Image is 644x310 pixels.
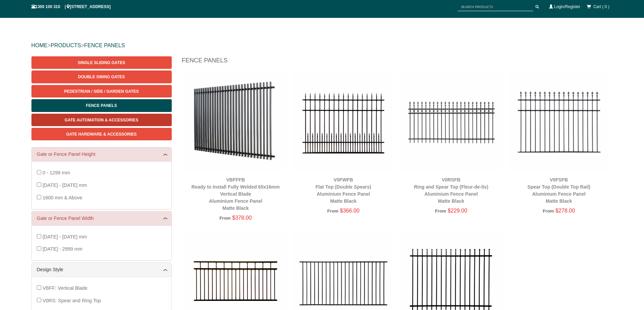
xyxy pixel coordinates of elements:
img: V0FSFB - Spear Top (Double Top Rail) - Aluminium Fence Panel - Matte Black - Gate Warehouse [508,72,610,172]
h1: Fence Panels [182,56,613,68]
a: HOME [31,43,48,48]
span: Double Swing Gates [78,75,125,79]
span: 0 - 1299 mm [43,170,70,175]
iframe: LiveChat chat widget [509,130,644,286]
img: V0FWFB - Flat Top (Double Spears) - Aluminium Fence Panel - Matte Black - Gate Warehouse [293,72,394,172]
a: Design Style [37,266,166,273]
span: From [327,208,338,214]
span: Fence Panels [86,103,117,108]
span: From [435,208,446,214]
div: > > [31,35,613,56]
img: V0RSFB - Ring and Spear Top (Fleur-de-lis) - Aluminium Fence Panel - Matte Black - Gate Warehouse [401,72,502,172]
a: Gate Automation & Accessories [31,114,172,126]
span: VBFF: Vertical Blade [43,285,88,291]
span: V0RS: Spear and Ring Top [43,298,101,303]
span: [DATE] - 2999 mm [43,246,82,252]
a: VBFFFBReady to Install Fully Welded 65x16mm Vertical BladeAluminium Fence PanelMatte Black [191,177,280,211]
a: V0RSFBRing and Spear Top (Fleur-de-lis)Aluminium Fence PanelMatte Black [414,177,488,204]
a: Gate or Fence Panel Width [37,215,166,222]
input: SEARCH PRODUCTS [458,3,533,11]
span: 1300 100 310 | [STREET_ADDRESS] [31,4,111,9]
a: Double Swing Gates [31,71,172,83]
span: $366.00 [340,208,360,214]
a: Gate Hardware & Accessories [31,128,172,140]
span: 1600 mm & Above [43,195,82,200]
span: Pedestrian / Side / Garden Gates [64,89,139,94]
a: FENCE PANELS [84,43,125,48]
a: Login/Register [554,4,580,9]
a: Single Sliding Gates [31,56,172,69]
span: [DATE] - [DATE] mm [43,182,87,188]
span: Gate Hardware & Accessories [66,132,137,137]
span: Cart ( 0 ) [593,4,609,9]
a: PRODUCTS [51,43,81,48]
a: Fence Panels [31,99,172,112]
a: Pedestrian / Side / Garden Gates [31,85,172,97]
span: From [219,216,231,221]
a: Gate or Fence Panel Height [37,151,166,158]
span: $378.00 [232,215,252,221]
span: $229.00 [448,208,467,214]
img: VBFFFB - Ready to Install Fully Welded 65x16mm Vertical Blade - Aluminium Fence Panel - Matte Bla... [185,72,286,172]
span: Gate Automation & Accessories [65,118,138,122]
span: [DATE] - [DATE] mm [43,234,87,239]
span: Single Sliding Gates [78,60,125,65]
a: V0FWFBFlat Top (Double Spears)Aluminium Fence PanelMatte Black [315,177,371,204]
